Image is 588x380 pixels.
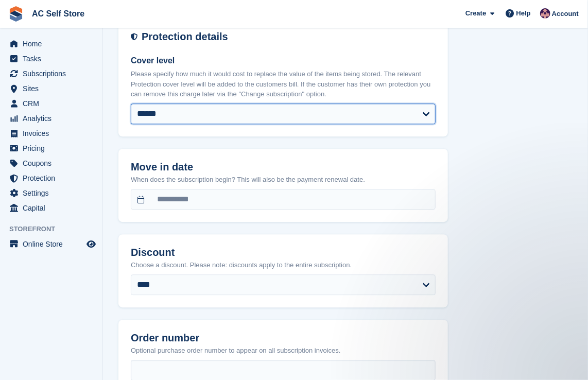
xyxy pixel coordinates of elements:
[23,51,84,66] span: Tasks
[23,171,84,185] span: Protection
[23,237,84,251] span: Online Store
[5,37,97,51] a: menu
[131,247,436,258] h2: Discount
[131,346,436,356] p: Optional purchase order number to appear on all subscription invoices.
[23,201,84,215] span: Capital
[5,126,97,141] a: menu
[131,161,436,173] h2: Move in date
[516,8,531,19] span: Help
[28,5,89,22] a: AC Self Store
[23,37,84,51] span: Home
[5,171,97,185] a: menu
[85,238,97,250] a: Preview store
[5,201,97,215] a: menu
[552,9,579,19] span: Account
[5,141,97,156] a: menu
[5,96,97,111] a: menu
[23,66,84,81] span: Subscriptions
[23,111,84,126] span: Analytics
[9,224,102,234] span: Storefront
[131,260,436,270] p: Choose a discount. Please note: discounts apply to the entire subscription.
[23,126,84,141] span: Invoices
[131,31,137,43] img: insurance-details-icon-731ffda60807649b61249b889ba3c5e2b5c27d34e2e1fb37a309f0fde93ff34a.svg
[8,6,24,22] img: stora-icon-8386f47178a22dfd0bd8f6a31ec36ba5ce8667c1dd55bd0f319d3a0aa187defe.svg
[131,332,436,344] h2: Order number
[465,8,486,19] span: Create
[142,31,436,43] h2: Protection details
[5,51,97,66] a: menu
[23,156,84,170] span: Coupons
[131,55,436,67] label: Cover level
[131,175,436,185] p: When does the subscription begin? This will also be the payment renewal date.
[5,81,97,96] a: menu
[5,186,97,200] a: menu
[23,96,84,111] span: CRM
[5,237,97,251] a: menu
[23,141,84,156] span: Pricing
[540,8,550,19] img: Ted Cox
[131,69,436,99] p: Please specify how much it would cost to replace the value of the items being stored. The relevan...
[23,186,84,200] span: Settings
[5,156,97,170] a: menu
[5,111,97,126] a: menu
[23,81,84,96] span: Sites
[5,66,97,81] a: menu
